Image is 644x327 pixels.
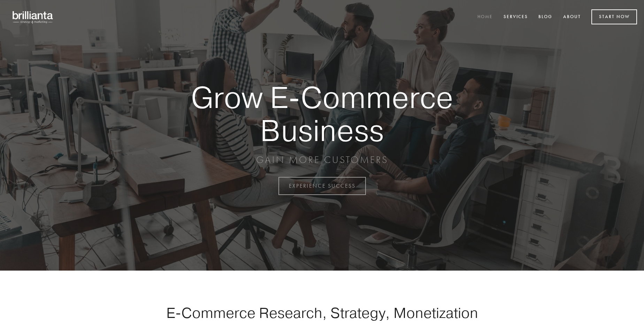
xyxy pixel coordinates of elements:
p: GAIN MORE CUSTOMERS [167,154,477,166]
strong: Grow E-Commerce Business [167,81,477,147]
a: Services [499,11,532,23]
img: brillianta - research, strategy, marketing [7,7,59,27]
h1: E-Commerce Research, Strategy, Monetization [144,304,500,321]
a: Start Now [591,9,637,24]
a: About [559,11,585,23]
a: EXPERIENCE SUCCESS [278,177,366,195]
a: Blog [534,11,557,23]
a: Home [473,11,497,23]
